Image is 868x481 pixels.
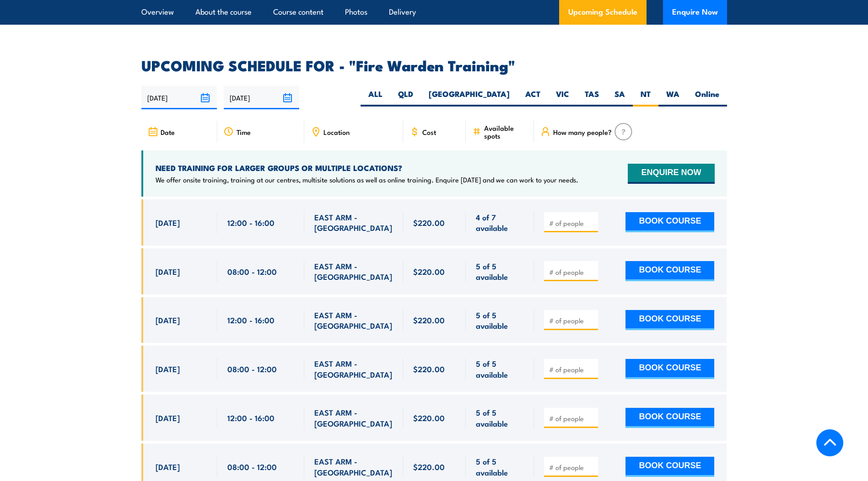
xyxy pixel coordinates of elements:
[156,315,180,325] span: [DATE]
[548,89,577,107] label: VIC
[156,412,180,423] span: [DATE]
[549,414,595,423] input: # of people
[156,461,180,472] span: [DATE]
[227,315,275,325] span: 12:00 - 16:00
[628,164,714,184] button: ENQUIRE NOW
[476,358,524,379] span: 5 of 5 available
[314,358,393,379] span: EAST ARM - [GEOGRAPHIC_DATA]
[314,212,393,233] span: EAST ARM - [GEOGRAPHIC_DATA]
[361,89,390,107] label: ALL
[549,267,595,277] input: # of people
[413,315,445,325] span: $220.00
[549,316,595,325] input: # of people
[549,365,595,374] input: # of people
[625,212,714,232] button: BOOK COURSE
[518,89,548,107] label: ACT
[625,408,714,428] button: BOOK COURSE
[413,461,445,472] span: $220.00
[658,89,687,107] label: WA
[413,412,445,423] span: $220.00
[161,128,175,136] span: Date
[413,217,445,228] span: $220.00
[476,310,524,331] span: 5 of 5 available
[625,261,714,281] button: BOOK COURSE
[227,461,277,472] span: 08:00 - 12:00
[156,217,180,228] span: [DATE]
[156,266,180,277] span: [DATE]
[413,363,445,374] span: $220.00
[476,456,524,477] span: 5 of 5 available
[625,457,714,477] button: BOOK COURSE
[687,89,727,107] label: Online
[476,261,524,282] span: 5 of 5 available
[476,212,524,233] span: 4 of 7 available
[156,175,578,184] p: We offer onsite training, training at our centres, multisite solutions as well as online training...
[314,407,393,428] span: EAST ARM - [GEOGRAPHIC_DATA]
[156,363,180,374] span: [DATE]
[422,128,436,136] span: Cost
[227,266,277,277] span: 08:00 - 12:00
[323,128,350,136] span: Location
[413,266,445,277] span: $220.00
[549,219,595,228] input: # of people
[314,456,393,477] span: EAST ARM - [GEOGRAPHIC_DATA]
[227,363,277,374] span: 08:00 - 12:00
[390,89,421,107] label: QLD
[607,89,633,107] label: SA
[227,412,275,423] span: 12:00 - 16:00
[314,310,393,331] span: EAST ARM - [GEOGRAPHIC_DATA]
[633,89,658,107] label: NT
[549,463,595,472] input: # of people
[625,310,714,330] button: BOOK COURSE
[237,128,251,136] span: Time
[314,261,393,282] span: EAST ARM - [GEOGRAPHIC_DATA]
[227,217,275,228] span: 12:00 - 16:00
[156,163,578,173] h4: NEED TRAINING FOR LARGER GROUPS OR MULTIPLE LOCATIONS?
[577,89,607,107] label: TAS
[484,124,528,139] span: Available spots
[476,407,524,428] span: 5 of 5 available
[421,89,518,107] label: [GEOGRAPHIC_DATA]
[553,128,612,136] span: How many people?
[625,359,714,379] button: BOOK COURSE
[224,86,299,109] input: To date
[141,86,217,109] input: From date
[141,59,727,71] h2: UPCOMING SCHEDULE FOR - "Fire Warden Training"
